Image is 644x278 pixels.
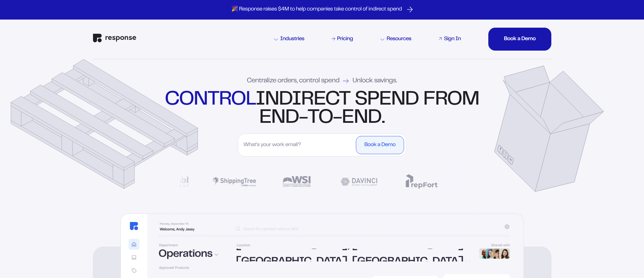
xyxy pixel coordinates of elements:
p: 🎉 Response raises $4M to help companies take control of indirect spend [232,6,402,13]
div: Operations [159,249,228,260]
div: indirect spend from end-to-end. [163,91,481,127]
a: Response Home [93,34,136,44]
div: Sign In [444,36,461,42]
a: Sign In [437,35,462,43]
div: Book a Demo [364,142,395,148]
a: Pricing [331,35,354,43]
button: Book a Demo [356,136,404,154]
div: [GEOGRAPHIC_DATA], [GEOGRAPHIC_DATA] [236,241,470,251]
img: Response Logo [93,34,136,43]
div: Centralize orders, control spend [247,78,397,84]
strong: control [165,91,255,109]
button: Book a DemoBook a DemoBook a DemoBook a DemoBook a Demo [488,28,551,51]
div: Industries [274,36,304,42]
div: [GEOGRAPHIC_DATA], [GEOGRAPHIC_DATA] [236,257,470,268]
span: Unlock savings. [352,78,397,84]
div: Pricing [337,36,353,42]
input: What's your work email? [240,136,355,154]
div: Resources [380,36,411,42]
div: Book a Demo [504,36,535,42]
